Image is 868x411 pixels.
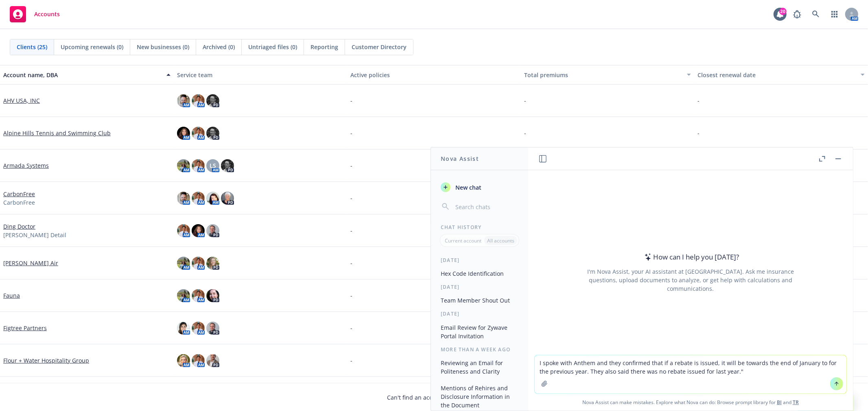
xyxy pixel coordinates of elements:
img: photo [177,257,190,270]
span: Upcoming renewals (0) [61,43,123,51]
span: - [697,129,700,137]
a: Accounts [7,3,63,26]
input: Search chats [454,201,518,212]
p: Current account [445,237,481,244]
button: Total premiums [521,65,695,84]
img: photo [177,289,190,302]
a: Figtree Partners [3,324,47,332]
a: TR [793,399,799,406]
button: Reviewing an Email for Politeness and Clarity [437,356,522,378]
div: Total premiums [524,71,682,79]
span: - [524,129,526,137]
a: Armada Systems [3,161,49,170]
div: Service team [177,71,344,79]
span: LS [210,161,216,170]
a: Flour + Water Hospitality Group [3,356,89,365]
p: All accounts [487,237,514,244]
button: Closest renewal date [694,65,868,84]
span: Archived (0) [203,43,235,51]
button: Service team [174,65,348,84]
img: photo [192,354,205,367]
span: New businesses (0) [137,43,189,51]
img: photo [206,289,219,302]
span: New chat [454,183,481,192]
div: [DATE] [431,257,528,264]
img: photo [206,94,219,107]
h1: Nova Assist [441,154,479,163]
div: Chat History [431,224,528,231]
a: BI [777,399,782,406]
img: photo [192,192,205,205]
span: - [350,129,352,137]
img: photo [177,159,190,172]
span: - [350,259,352,267]
img: photo [192,224,205,237]
img: photo [192,289,205,302]
a: Search [808,6,824,22]
img: photo [206,127,219,140]
div: Account name, DBA [3,71,162,79]
span: - [350,226,352,235]
div: I'm Nova Assist, your AI assistant at [GEOGRAPHIC_DATA]. Ask me insurance questions, upload docum... [576,267,805,293]
img: photo [221,159,234,172]
span: - [524,96,526,105]
img: photo [192,257,205,270]
span: Clients (25) [17,43,47,51]
a: CarbonFree [3,190,35,198]
span: - [350,356,352,365]
div: 20 [779,8,787,15]
div: More than a week ago [431,346,528,353]
textarea: I spoke with Anthem and they confirmed that if a rebate is issued, it will be towards the end of ... [535,355,846,394]
span: Untriaged files (0) [248,43,297,51]
button: Active policies [347,65,521,84]
span: Customer Directory [352,43,407,51]
button: Hex Code Identification [437,267,522,280]
div: [DATE] [431,283,528,290]
img: photo [177,94,190,107]
img: photo [192,322,205,335]
span: Nova Assist can make mistakes. Explore what Nova can do: Browse prompt library for and [531,394,850,411]
span: Can't find an account? [387,393,481,402]
a: Alpine Hills Tennis and Swimming Club [3,129,111,137]
div: How can I help you [DATE]? [642,252,739,262]
div: Closest renewal date [697,71,856,79]
span: CarbonFree [3,198,35,207]
a: AHV USA, INC [3,96,40,105]
span: - [350,96,352,105]
img: photo [206,192,219,205]
a: Switch app [826,6,843,22]
div: Active policies [350,71,518,79]
img: photo [192,159,205,172]
img: photo [177,192,190,205]
span: - [697,96,700,105]
button: New chat [437,180,522,195]
img: photo [192,94,205,107]
img: photo [177,127,190,140]
button: Team Member Shout Out [437,294,522,307]
img: photo [221,192,234,205]
a: [PERSON_NAME] Air [3,259,58,267]
button: Email Review for Zywave Portal Invitation [437,321,522,343]
span: - [350,291,352,300]
span: - [350,324,352,332]
img: photo [192,127,205,140]
img: photo [206,257,219,270]
span: - [350,194,352,202]
img: photo [177,224,190,237]
img: photo [206,354,219,367]
span: Reporting [310,43,338,51]
a: Report a Bug [789,6,805,22]
a: Fauna [3,291,20,300]
img: photo [177,354,190,367]
span: Accounts [34,11,60,17]
span: [PERSON_NAME] Detail [3,231,66,239]
img: photo [206,224,219,237]
span: - [350,161,352,170]
img: photo [206,322,219,335]
a: Ding Doctor [3,222,35,231]
img: photo [177,322,190,335]
div: [DATE] [431,310,528,317]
